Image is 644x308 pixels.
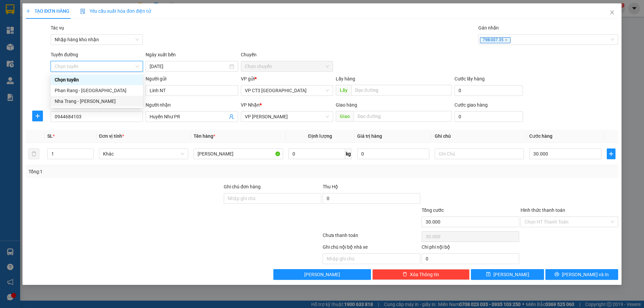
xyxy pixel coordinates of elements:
[336,102,357,108] span: Giao hàng
[26,8,69,14] span: TẠO ĐƠN HÀNG
[529,133,552,139] span: Cước hàng
[146,101,238,109] div: Người nhận
[26,9,31,13] span: plus
[245,85,329,96] span: VP CT3 Nha Trang
[241,75,333,82] div: VP gửi
[454,76,485,81] label: Cước lấy hàng
[521,207,565,213] label: Hình thức thanh toán
[245,61,329,71] span: Chọn chuyến
[241,102,260,108] span: VP Nhận
[607,148,615,159] button: plus
[323,184,338,189] span: Thu Hộ
[51,96,143,107] div: Nha Trang - Phan Rang
[603,3,622,22] button: Close
[194,148,283,159] input: VD: Bàn, Ghế
[336,111,354,122] span: Giao
[224,193,321,204] input: Ghi chú đơn hàng
[55,76,139,83] div: Chọn tuyến
[150,63,228,70] input: 15/08/2025
[471,269,544,280] button: save[PERSON_NAME]
[55,98,139,105] div: Nha Trang - [PERSON_NAME]
[354,111,452,122] input: Dọc đường
[345,148,352,159] span: kg
[224,184,261,189] label: Ghi chú đơn hàng
[103,149,184,159] span: Khác
[432,130,527,143] th: Ghi chú
[32,111,43,121] button: plus
[304,271,340,278] span: [PERSON_NAME]
[29,168,249,175] div: Tổng: 1
[80,9,86,14] img: icon
[99,133,124,139] span: Đơn vị tính
[51,74,143,85] div: Chọn tuyến
[422,243,519,253] div: Chi phí nội bộ
[422,207,444,213] span: Tổng cước
[146,51,238,61] div: Ngày xuất bến
[454,111,523,122] input: Cước giao hàng
[29,148,39,159] button: delete
[55,87,139,94] div: Phan Rang - [GEOGRAPHIC_DATA]
[554,272,559,277] span: printer
[51,51,143,61] div: Tuyến đường
[562,271,609,278] span: [PERSON_NAME] và In
[410,271,439,278] span: Xóa Thông tin
[435,148,524,159] input: Ghi Chú
[51,25,64,30] label: Tác vụ
[454,85,523,96] input: Cước lấy hàng
[357,133,382,139] span: Giá trị hàng
[480,37,511,43] span: 79B-007.35
[486,272,491,277] span: save
[245,112,329,122] span: VP Phan Rang
[51,85,143,96] div: Phan Rang - Nha Trang
[504,38,508,42] span: close
[194,133,215,139] span: Tên hàng
[336,76,355,81] span: Lấy hàng
[402,272,407,277] span: delete
[322,232,421,243] div: Chưa thanh toán
[478,25,499,30] label: Gán nhãn
[336,85,351,96] span: Lấy
[80,8,151,14] span: Yêu cầu xuất hóa đơn điện tử
[351,85,452,96] input: Dọc đường
[372,269,470,280] button: deleteXóa Thông tin
[607,151,615,157] span: plus
[357,148,429,159] input: 0
[545,269,618,280] button: printer[PERSON_NAME] và In
[241,51,333,61] div: Chuyến
[55,35,139,45] span: Nhập hàng kho nhận
[454,102,488,108] label: Cước giao hàng
[47,133,53,139] span: SL
[146,75,238,82] div: Người gửi
[323,253,420,264] input: Nhập ghi chú
[308,133,332,139] span: Định lượng
[609,10,615,15] span: close
[273,269,371,280] button: [PERSON_NAME]
[33,113,43,119] span: plus
[493,271,529,278] span: [PERSON_NAME]
[229,114,234,119] span: user-add
[55,61,139,71] span: Chọn tuyến
[323,243,420,253] div: Ghi chú nội bộ nhà xe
